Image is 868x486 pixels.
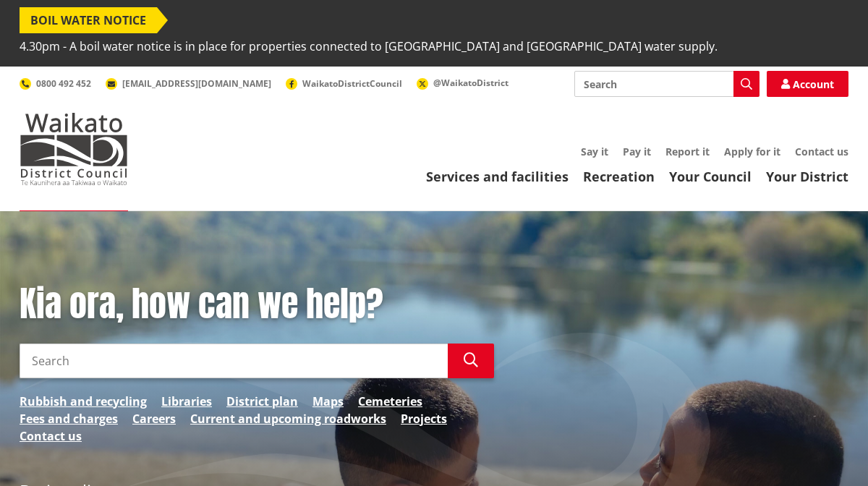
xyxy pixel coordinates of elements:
a: Contact us [20,427,82,445]
a: @WaikatoDistrict [417,77,509,89]
a: Say it [581,145,608,158]
a: Your District [766,168,848,185]
input: Search input [20,344,448,378]
a: Apply for it [724,145,780,158]
input: Search input [574,71,759,97]
span: 4.30pm - A boil water notice is in place for properties connected to [GEOGRAPHIC_DATA] and [GEOGR... [20,33,718,59]
a: [EMAIL_ADDRESS][DOMAIN_NAME] [106,77,271,90]
h1: Kia ora, how can we help? [20,283,494,325]
a: Current and upcoming roadworks [190,410,386,427]
span: 0800 492 452 [36,77,91,90]
a: Contact us [795,145,848,158]
a: Libraries [161,393,212,410]
a: Your Council [669,168,752,185]
span: @WaikatoDistrict [433,77,509,89]
a: District plan [226,393,298,410]
span: WaikatoDistrictCouncil [302,77,402,90]
a: 0800 492 452 [20,77,91,90]
img: Waikato District Council - Te Kaunihera aa Takiwaa o Waikato [20,113,128,185]
a: Cemeteries [358,393,422,410]
a: Recreation [583,168,655,185]
a: Maps [312,393,344,410]
span: BOIL WATER NOTICE [20,7,157,33]
a: Pay it [623,145,651,158]
a: WaikatoDistrictCouncil [286,77,402,90]
a: Report it [665,145,710,158]
a: Projects [401,410,447,427]
span: [EMAIL_ADDRESS][DOMAIN_NAME] [122,77,271,90]
a: Fees and charges [20,410,118,427]
a: Rubbish and recycling [20,393,147,410]
a: Account [767,71,848,97]
a: Services and facilities [426,168,569,185]
a: Careers [132,410,176,427]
